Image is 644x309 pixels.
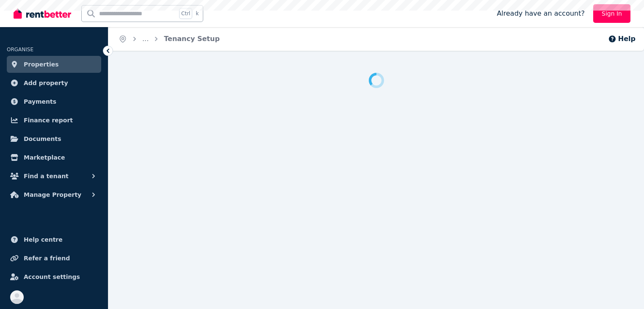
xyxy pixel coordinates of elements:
[7,130,101,147] a: Documents
[593,4,630,23] a: Sign In
[24,235,63,245] span: Help centre
[7,93,101,110] a: Payments
[24,253,70,263] span: Refer a friend
[108,27,230,51] nav: Breadcrumb
[24,97,56,107] span: Payments
[14,7,71,20] img: RentBetter
[24,78,68,88] span: Add property
[24,152,65,163] span: Marketplace
[24,272,80,282] span: Account settings
[164,34,220,44] span: Tenancy Setup
[24,59,59,69] span: Properties
[196,10,199,17] span: k
[7,168,101,185] button: Find a tenant
[7,74,101,91] a: Add property
[7,186,101,203] button: Manage Property
[7,149,101,166] a: Marketplace
[24,190,81,200] span: Manage Property
[179,8,192,19] span: Ctrl
[24,115,73,125] span: Finance report
[497,8,585,19] span: Already have an account?
[24,134,61,144] span: Documents
[7,56,101,73] a: Properties
[7,250,101,267] a: Refer a friend
[142,35,149,43] a: ...
[7,231,101,248] a: Help centre
[24,171,69,181] span: Find a tenant
[608,34,636,44] button: Help
[7,112,101,129] a: Finance report
[7,268,101,285] a: Account settings
[7,47,33,52] span: ORGANISE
